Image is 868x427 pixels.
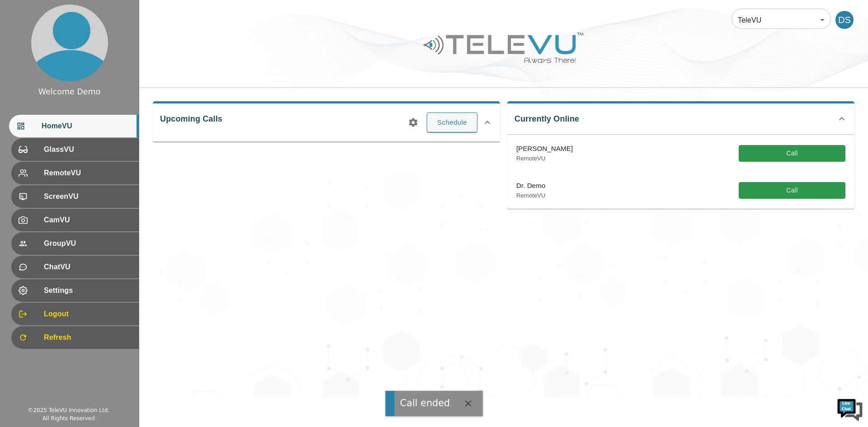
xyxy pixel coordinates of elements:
div: DS [835,11,854,29]
p: RemoteVU [516,154,573,163]
button: Call [739,182,845,199]
div: © 2025 TeleVU Innovation Ltd. [28,406,109,414]
span: ScreenVU [44,191,132,202]
div: Call ended [400,396,450,410]
div: Welcome Demo [38,86,101,98]
span: ChatVU [44,262,132,272]
div: Settings [11,279,139,302]
span: Logout [44,309,132,319]
div: ScreenVU [11,185,139,208]
p: RemoteVU [516,191,546,200]
div: RemoteVU [11,162,139,184]
img: Chat Widget [836,395,863,422]
div: HomeVU [9,115,139,137]
span: Settings [44,285,132,296]
button: Call [739,145,845,162]
span: GroupVU [44,238,132,249]
div: CamVU [11,209,139,231]
span: RemoteVU [44,168,132,178]
span: CamVU [44,215,132,225]
span: HomeVU [42,121,132,131]
img: profile.png [31,5,108,81]
div: ChatVU [11,256,139,278]
div: GlassVU [11,138,139,161]
button: Schedule [427,113,477,132]
div: All Rights Reserved [42,414,95,422]
p: Dr. Demo [516,181,546,191]
div: Logout [11,303,139,325]
span: Refresh [44,332,132,343]
div: Refresh [11,326,139,349]
img: Logo [422,29,585,66]
span: GlassVU [44,144,132,155]
div: GroupVU [11,232,139,255]
p: [PERSON_NAME] [516,144,573,154]
div: TeleVU [731,7,831,33]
